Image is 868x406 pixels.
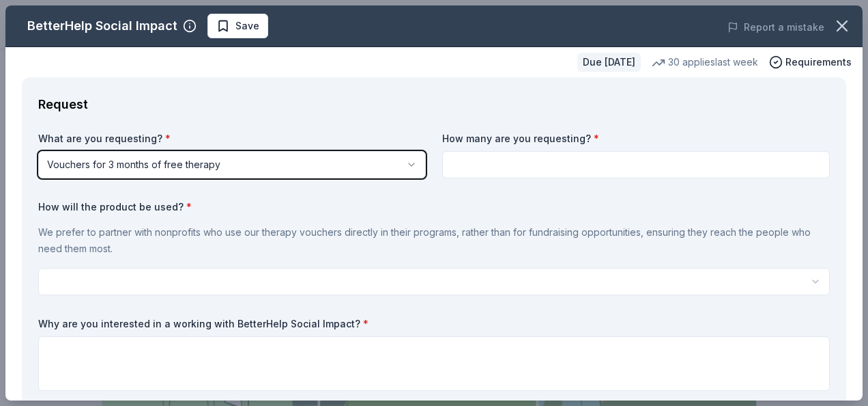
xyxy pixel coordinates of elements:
span: Requirements [785,54,852,70]
div: Request [38,94,830,116]
span: Save [235,18,259,34]
div: 30 applies last week [652,54,758,70]
button: Save [207,14,268,38]
label: Why are you interested in a working with BetterHelp Social Impact? [38,317,830,331]
label: How many are you requesting? [442,132,830,146]
div: BetterHelp Social Impact [27,15,177,37]
label: What are you requesting? [38,132,426,146]
button: Requirements [769,54,852,70]
label: How will the product be used? [38,200,830,214]
p: We prefer to partner with nonprofits who use our therapy vouchers directly in their programs, rat... [38,224,830,257]
button: Report a mistake [727,19,824,36]
div: Due [DATE] [577,53,641,72]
